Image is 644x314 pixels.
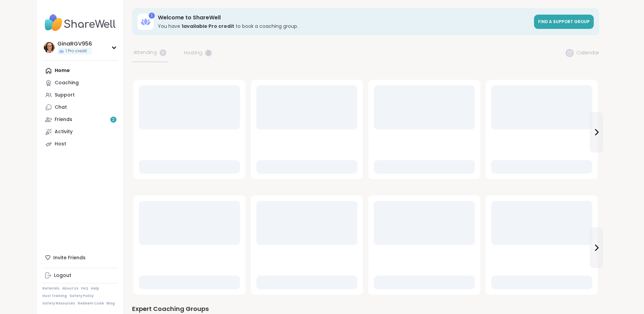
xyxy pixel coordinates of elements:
img: ShareWell Nav Logo [42,11,118,35]
img: GinaRGV956 [44,42,55,53]
a: Referrals [42,286,59,291]
a: Coaching [42,77,118,89]
span: Find a support group [538,19,590,24]
a: Host Training [42,294,67,298]
div: Friends [55,116,72,123]
h3: You have to book a coaching group. [158,23,530,30]
a: Chat [42,101,118,114]
span: 1 Pro credit [66,48,87,54]
a: Activity [42,126,118,138]
div: Host [55,141,66,147]
a: Logout [42,269,118,282]
a: Safety Policy [70,294,94,298]
a: Safety Resources [42,301,75,306]
div: Invite Friends [42,251,118,264]
a: Find a support group [534,15,594,29]
div: Logout [54,272,71,279]
a: Help [91,286,99,291]
a: Friends2 [42,114,118,126]
a: Redeem Code [78,301,104,306]
div: Activity [55,128,73,135]
div: 1 [149,13,155,19]
b: 1 available Pro credit [182,23,234,30]
a: FAQ [81,286,88,291]
a: About Us [62,286,78,291]
h3: Welcome to ShareWell [158,14,530,21]
span: 2 [112,117,114,123]
div: Coaching [55,80,79,86]
div: Chat [55,104,67,111]
div: Expert Coaching Groups [132,304,599,314]
div: GinaRGV956 [57,40,92,48]
a: Blog [107,301,115,306]
a: Support [42,89,118,101]
a: Host [42,138,118,150]
div: Support [55,92,75,99]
